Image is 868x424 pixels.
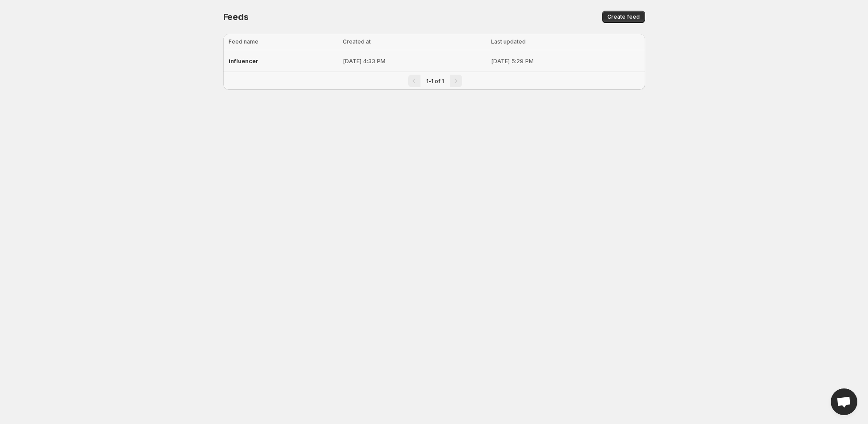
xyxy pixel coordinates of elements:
[343,38,371,45] span: Created at
[831,388,857,415] div: Open chat
[229,57,258,64] span: influencer
[607,13,640,20] span: Create feed
[491,56,640,65] p: [DATE] 5:29 PM
[343,56,486,65] p: [DATE] 4:33 PM
[426,78,444,84] span: 1-1 of 1
[223,72,645,90] nav: Pagination
[229,38,258,45] span: Feed name
[602,11,645,23] button: Create feed
[223,12,249,22] span: Feeds
[491,38,526,45] span: Last updated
